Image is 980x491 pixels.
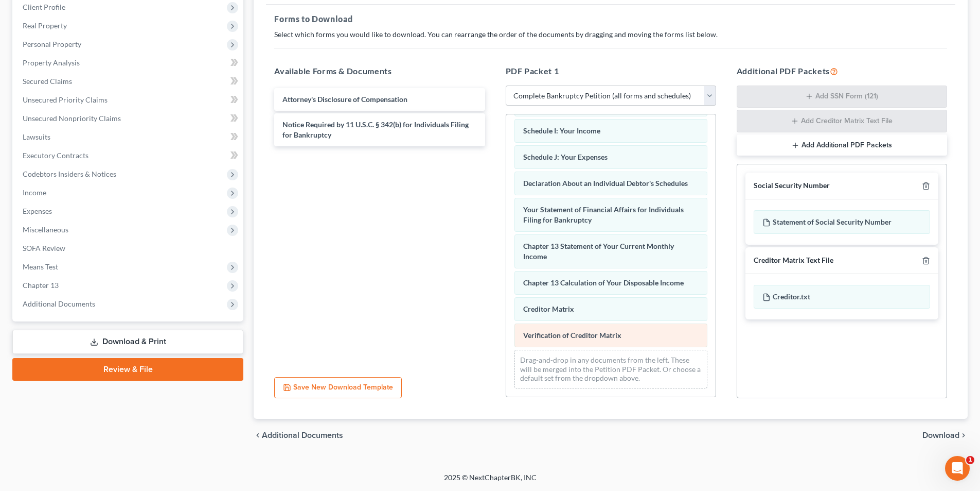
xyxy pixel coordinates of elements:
span: Executory Contracts [23,151,88,160]
span: Client Profile [23,3,65,11]
span: Download [922,431,959,439]
a: Secured Claims [14,72,243,91]
span: Chapter 13 Statement of Your Current Monthly Income [523,242,674,261]
a: Executory Contracts [14,146,243,165]
button: Add SSN Form (121) [737,86,947,108]
span: Verification of Creditor Matrix [523,331,621,340]
h5: Available Forms & Documents [274,65,485,77]
span: Real Property [23,21,67,30]
iframe: Intercom live chat [945,456,970,481]
button: Download chevron_right [922,431,968,439]
span: Means Test [23,262,58,271]
a: Unsecured Priority Claims [14,91,243,109]
i: chevron_right [959,431,968,439]
h5: Forms to Download [274,13,947,25]
span: Personal Property [23,40,81,48]
a: Review & File [12,358,243,381]
span: Miscellaneous [23,225,68,234]
span: Schedule I: Your Income [523,126,600,135]
span: Unsecured Priority Claims [23,95,108,104]
span: 1 [966,456,974,464]
span: SOFA Review [23,244,65,252]
p: Select which forms you would like to download. You can rearrange the order of the documents by dr... [274,29,947,40]
span: Secured Claims [23,77,72,86]
a: SOFA Review [14,239,243,258]
span: Property Analysis [23,58,80,67]
a: Lawsuits [14,128,243,146]
span: Additional Documents [23,299,95,308]
span: Expenses [23,207,52,215]
div: 2025 © NextChapterBK, INC [197,472,783,491]
h5: PDF Packet 1 [506,65,716,77]
span: Chapter 13 [23,281,59,290]
div: Statement of Social Security Number [754,210,930,234]
span: Attorney's Disclosure of Compensation [282,95,407,104]
a: Unsecured Nonpriority Claims [14,109,243,128]
button: Add Creditor Matrix Text File [737,110,947,132]
span: Additional Documents [262,431,343,439]
div: Drag-and-drop in any documents from the left. These will be merged into the Petition PDF Packet. ... [514,350,707,388]
i: chevron_left [254,431,262,439]
span: Income [23,188,46,197]
span: Notice Required by 11 U.S.C. § 342(b) for Individuals Filing for Bankruptcy [282,120,469,139]
h5: Additional PDF Packets [737,65,947,77]
span: Declaration About an Individual Debtor's Schedules [523,179,688,188]
div: Social Security Number [754,181,830,191]
button: Save New Download Template [274,377,402,399]
span: Lawsuits [23,132,50,141]
div: Creditor Matrix Text File [754,256,833,265]
span: Unsecured Nonpriority Claims [23,114,121,123]
span: Schedule J: Your Expenses [523,153,608,161]
span: Codebtors Insiders & Notices [23,170,116,178]
div: Creditor.txt [754,285,930,309]
span: Creditor Matrix [523,304,574,313]
span: Chapter 13 Calculation of Your Disposable Income [523,278,684,287]
a: Download & Print [12,330,243,354]
a: chevron_left Additional Documents [254,431,343,439]
button: Add Additional PDF Packets [737,134,947,156]
a: Property Analysis [14,54,243,72]
span: Your Statement of Financial Affairs for Individuals Filing for Bankruptcy [523,205,684,224]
